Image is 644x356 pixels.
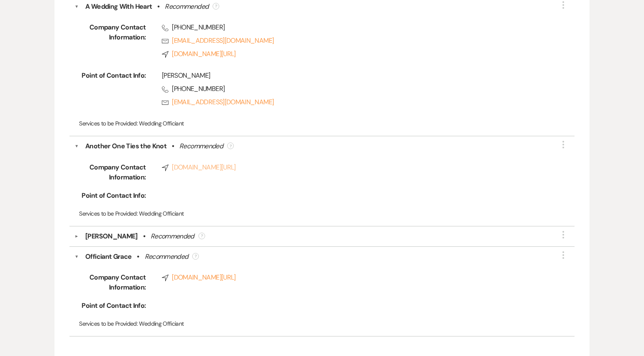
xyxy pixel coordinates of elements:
[162,273,545,282] a: [DOMAIN_NAME][URL]
[198,233,205,239] div: ?
[79,209,565,218] p: Wedding Officiant
[79,191,146,201] span: Point of Contact Info:
[137,252,139,262] b: •
[79,320,138,327] span: Services to be Provided:
[79,273,146,292] span: Company Contact Information:
[213,3,219,10] div: ?
[162,97,545,107] a: [EMAIL_ADDRESS][DOMAIN_NAME]
[79,301,146,311] span: Point of Contact Info:
[79,71,146,110] span: Point of Contact Info:
[143,231,145,241] b: •
[162,84,545,94] span: [PHONE_NUMBER]
[72,234,82,238] button: ▼
[79,162,146,182] span: Company Contact Information:
[157,2,159,12] b: •
[162,49,545,59] a: [DOMAIN_NAME][URL]
[85,141,166,151] div: Another One Ties the Knot
[162,71,545,81] div: [PERSON_NAME]
[85,2,152,12] div: A Wedding With Heart
[79,22,146,62] span: Company Contact Information:
[192,253,199,260] div: ?
[227,142,234,149] div: ?
[162,22,545,32] span: [PHONE_NUMBER]
[85,231,138,241] div: [PERSON_NAME]
[79,319,565,328] p: Wedding Officiant
[165,2,208,12] div: Recommended
[79,120,138,127] span: Services to be Provided:
[172,141,174,151] b: •
[179,141,223,151] div: Recommended
[145,252,188,262] div: Recommended
[162,162,545,172] a: [DOMAIN_NAME][URL]
[79,210,138,217] span: Services to be Provided:
[74,141,79,151] button: ▼
[74,2,79,12] button: ▼
[74,252,79,262] button: ▼
[85,252,131,262] div: Officiant Grace
[151,231,194,241] div: Recommended
[79,119,565,128] p: Wedding Officiant
[162,36,545,46] a: [EMAIL_ADDRESS][DOMAIN_NAME]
